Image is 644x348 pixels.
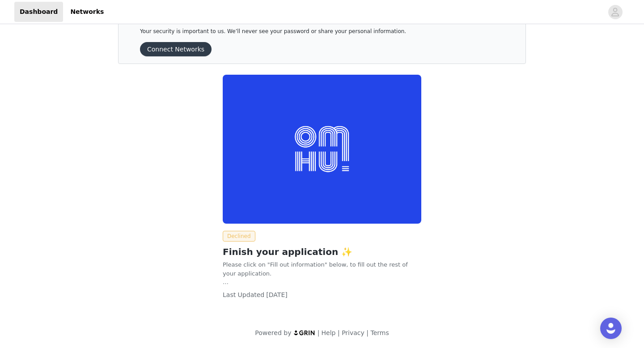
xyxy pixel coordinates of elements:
span: | [366,329,369,336]
span: | [338,329,340,336]
div: avatar [611,5,619,19]
span: Last Updated [223,291,264,298]
h2: Finish your application ✨ [223,245,421,259]
p: Please click on "Fill out information" below, to fill out the rest of your application. [223,260,421,287]
a: Terms [370,329,389,336]
span: Declined [223,231,255,242]
a: Help [322,329,336,336]
a: Dashboard [14,2,63,22]
img: logo [293,330,316,335]
p: Your security is important to us. We’ll never see your password or share your personal information. [140,28,482,35]
span: [DATE] [266,291,287,298]
a: Privacy [342,329,364,336]
img: OMHU [223,75,421,224]
div: Open Intercom Messenger [600,318,622,339]
a: Networks [65,2,109,22]
button: Connect Networks [140,42,212,56]
span: | [318,329,320,336]
span: Powered by [255,329,291,336]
